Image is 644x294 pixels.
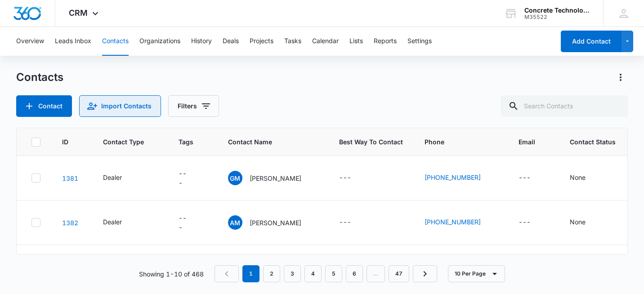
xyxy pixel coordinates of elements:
[570,173,586,182] div: None
[524,14,590,20] div: account id
[570,173,602,183] div: Contact Status - None - Select to Edit Field
[524,7,590,14] div: account name
[55,27,91,56] button: Leads Inbox
[103,137,144,147] span: Contact Type
[228,215,318,230] div: Contact Name - Al Matuzak - Select to Edit Field
[613,70,628,85] button: Actions
[103,173,122,182] div: Dealer
[339,173,367,183] div: Best Way To Contact - - Select to Edit Field
[346,265,363,282] a: Page 6
[179,213,190,232] div: ---
[16,95,72,117] button: Add Contact
[168,95,219,117] button: Filters
[519,217,547,228] div: Email - - Select to Edit Field
[374,27,397,56] button: Reports
[62,137,68,147] span: ID
[179,213,206,232] div: Tags - - Select to Edit Field
[139,269,204,279] p: Showing 1-10 of 468
[250,27,273,56] button: Projects
[242,265,259,282] em: 1
[389,265,409,282] a: Page 47
[425,173,497,183] div: Phone - +1 865-984-8276 - Select to Edit Field
[179,137,193,147] span: Tags
[425,217,497,228] div: Phone - +1 989 255 1207 - Select to Edit Field
[501,95,628,117] input: Search Contacts
[519,217,531,228] div: ---
[519,173,531,183] div: ---
[570,217,586,227] div: None
[103,173,138,183] div: Contact Type - Dealer - Select to Edit Field
[69,8,88,18] span: CRM
[103,217,138,228] div: Contact Type - Dealer - Select to Edit Field
[228,137,304,147] span: Contact Name
[304,265,322,282] a: Page 4
[62,174,78,182] a: Navigate to contact details page for Glen Marlette
[325,265,342,282] a: Page 5
[284,27,301,56] button: Tasks
[223,27,239,56] button: Deals
[312,27,339,56] button: Calendar
[250,218,301,227] p: [PERSON_NAME]
[561,31,622,52] button: Add Contact
[570,137,616,147] span: Contact Status
[425,137,484,147] span: Phone
[102,27,129,56] button: Contacts
[413,265,437,282] a: Next Page
[519,173,547,183] div: Email - - Select to Edit Field
[179,169,206,187] div: Tags - - Select to Edit Field
[228,171,318,185] div: Contact Name - Glen Marlette - Select to Edit Field
[263,265,280,282] a: Page 2
[349,27,363,56] button: Lists
[103,217,122,227] div: Dealer
[79,95,161,117] button: Import Contacts
[62,219,78,227] a: Navigate to contact details page for Al Matuzak
[228,171,242,185] span: GM
[339,137,403,147] span: Best Way To Contact
[250,174,301,183] p: [PERSON_NAME]
[448,265,505,282] button: 10 Per Page
[339,173,351,183] div: ---
[16,71,63,84] h1: Contacts
[284,265,301,282] a: Page 3
[339,217,367,228] div: Best Way To Contact - - Select to Edit Field
[339,217,351,228] div: ---
[191,27,212,56] button: History
[228,215,242,230] span: AM
[215,265,437,282] nav: Pagination
[519,137,535,147] span: Email
[139,27,180,56] button: Organizations
[570,217,602,228] div: Contact Status - None - Select to Edit Field
[425,217,481,227] a: [PHONE_NUMBER]
[407,27,432,56] button: Settings
[179,169,190,187] div: ---
[16,27,44,56] button: Overview
[425,173,481,182] a: [PHONE_NUMBER]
